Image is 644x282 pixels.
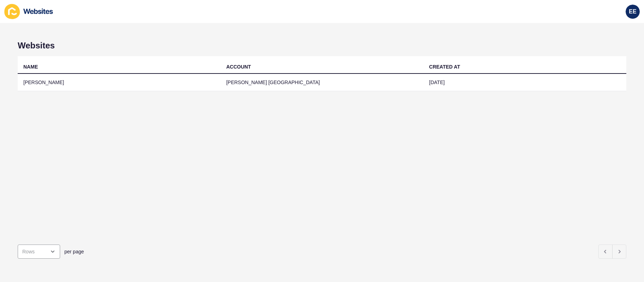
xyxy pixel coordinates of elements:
[629,8,636,15] span: EE
[23,63,38,70] div: NAME
[18,245,60,259] div: open menu
[226,63,251,70] div: ACCOUNT
[18,74,221,91] td: [PERSON_NAME]
[221,74,424,91] td: [PERSON_NAME] [GEOGRAPHIC_DATA]
[429,63,460,70] div: CREATED AT
[64,248,84,255] span: per page
[18,41,626,51] h1: Websites
[423,74,626,91] td: [DATE]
